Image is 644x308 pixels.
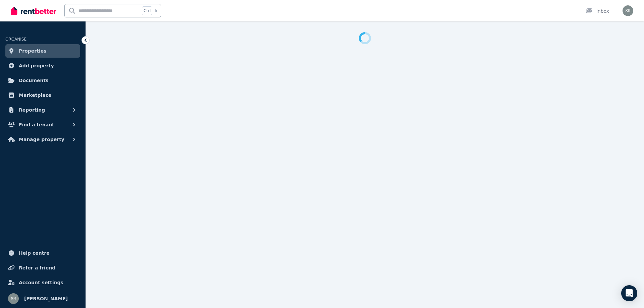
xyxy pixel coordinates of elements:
a: Add property [5,59,80,72]
span: Marketplace [19,91,51,99]
img: Schekar Raj [8,293,19,304]
button: Find a tenant [5,118,80,131]
span: Refer a friend [19,264,55,272]
span: Documents [19,76,49,84]
img: RentBetter [11,6,56,16]
span: k [155,8,157,13]
span: ORGANISE [5,37,26,42]
span: Find a tenant [19,121,54,129]
span: Add property [19,62,54,70]
span: Reporting [19,106,45,114]
a: Refer a friend [5,261,80,274]
span: Manage property [19,135,64,143]
a: Marketplace [5,88,80,102]
img: Schekar Raj [623,5,633,16]
span: Account settings [19,279,63,287]
button: Reporting [5,103,80,117]
button: Manage property [5,133,80,146]
span: Properties [19,47,47,55]
a: Account settings [5,276,80,289]
div: Open Intercom Messenger [621,285,637,301]
a: Properties [5,44,80,58]
a: Help centre [5,246,80,260]
div: Inbox [586,8,609,14]
span: Help centre [19,249,50,257]
a: Documents [5,74,80,87]
span: Ctrl [142,6,152,15]
span: [PERSON_NAME] [24,295,68,303]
